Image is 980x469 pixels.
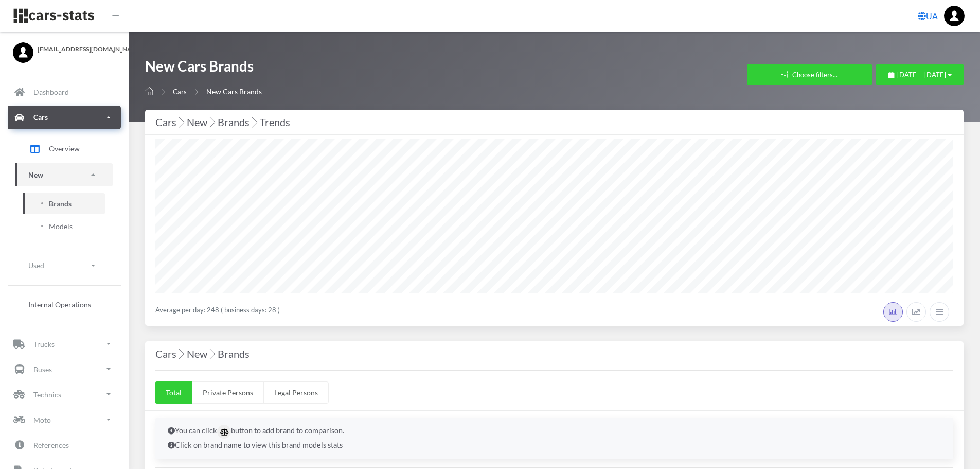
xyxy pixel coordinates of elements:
[33,363,52,376] p: Buses
[33,85,69,98] p: Dashboard
[145,298,964,326] div: Average per day: 248 ( business days: 28 )
[192,381,264,404] a: Private Persons
[263,381,329,404] a: Legal Persons
[897,71,946,79] span: [DATE] - [DATE]
[23,193,105,214] a: Brands
[33,388,61,401] p: Technics
[8,106,121,129] a: Cars
[28,259,44,272] p: Used
[8,357,121,381] a: Buses
[747,64,872,85] button: Choose filters...
[206,87,262,96] span: New Cars Brands
[49,143,80,154] span: Overview
[15,294,113,315] a: Internal Operations
[28,299,91,310] span: Internal Operations
[914,6,942,26] a: UA
[38,45,116,54] span: [EMAIL_ADDRESS][DOMAIN_NAME]
[155,345,953,362] h4: Cars New Brands
[876,64,964,85] button: [DATE] - [DATE]
[49,198,72,209] span: Brands
[8,408,121,431] a: Moto
[145,57,262,81] h1: New Cars Brands
[8,433,121,457] a: References
[13,8,95,24] img: navbar brand
[33,439,69,451] p: References
[155,114,953,130] div: Cars New Brands Trends
[33,111,48,124] p: Cars
[15,254,113,277] a: Used
[28,168,43,181] p: New
[8,332,121,356] a: Trucks
[15,163,113,186] a: New
[13,42,116,54] a: [EMAIL_ADDRESS][DOMAIN_NAME]
[944,6,965,26] img: ...
[23,216,105,237] a: Models
[8,383,121,406] a: Technics
[155,418,953,459] div: You can click button to add brand to comparison. Click on brand name to view this brand models stats
[49,221,73,232] span: Models
[33,338,55,351] p: Trucks
[8,80,121,104] a: Dashboard
[173,88,187,96] a: Cars
[33,413,51,426] p: Moto
[15,136,113,162] a: Overview
[155,381,192,404] a: Total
